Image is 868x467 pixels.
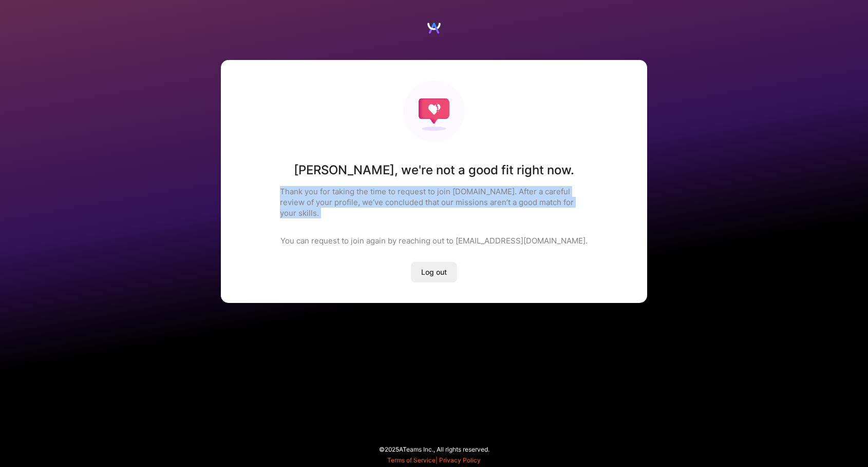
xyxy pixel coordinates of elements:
[421,267,447,277] span: Log out
[439,456,481,464] a: Privacy Policy
[387,456,436,464] a: Terms of Service
[280,186,588,218] p: Thank you for taking the time to request to join [DOMAIN_NAME]. After a careful review of your pr...
[280,235,588,246] p: You can request to join again by reaching out to [EMAIL_ADDRESS][DOMAIN_NAME].
[403,80,465,142] img: Not fit
[426,21,442,36] img: Logo
[294,163,574,178] h1: [PERSON_NAME] , we're not a good fit right now.
[387,456,481,464] span: |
